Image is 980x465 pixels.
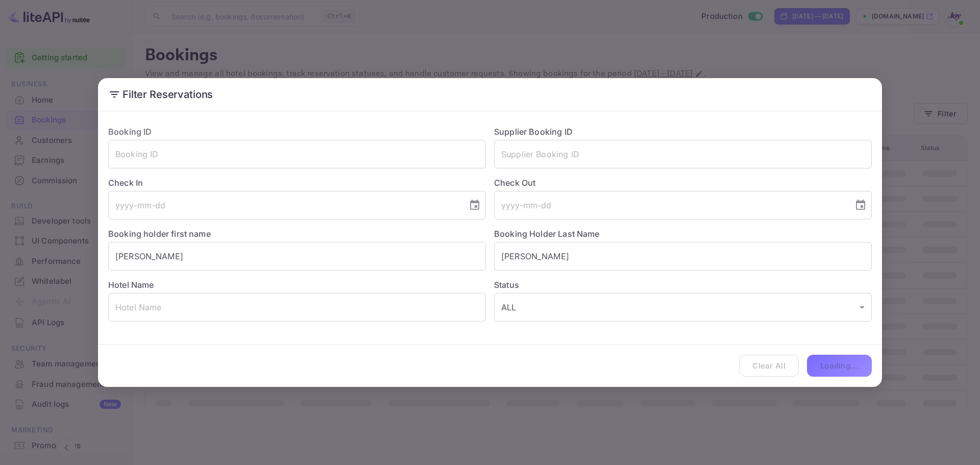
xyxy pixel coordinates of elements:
[98,78,882,111] h2: Filter Reservations
[108,177,486,189] label: Check In
[494,229,600,239] label: Booking Holder Last Name
[108,242,486,271] input: Holder First Name
[494,279,872,291] label: Status
[108,229,211,239] label: Booking holder first name
[108,191,460,219] input: yyyy-mm-dd
[108,140,486,168] input: Booking ID
[494,191,846,219] input: yyyy-mm-dd
[850,195,871,215] button: Choose date
[108,280,154,290] label: Hotel Name
[108,127,152,137] label: Booking ID
[494,127,573,137] label: Supplier Booking ID
[494,140,872,168] input: Supplier Booking ID
[494,293,872,322] div: ALL
[108,293,486,322] input: Hotel Name
[464,195,485,215] button: Choose date
[494,242,872,271] input: Holder Last Name
[494,177,872,189] label: Check Out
